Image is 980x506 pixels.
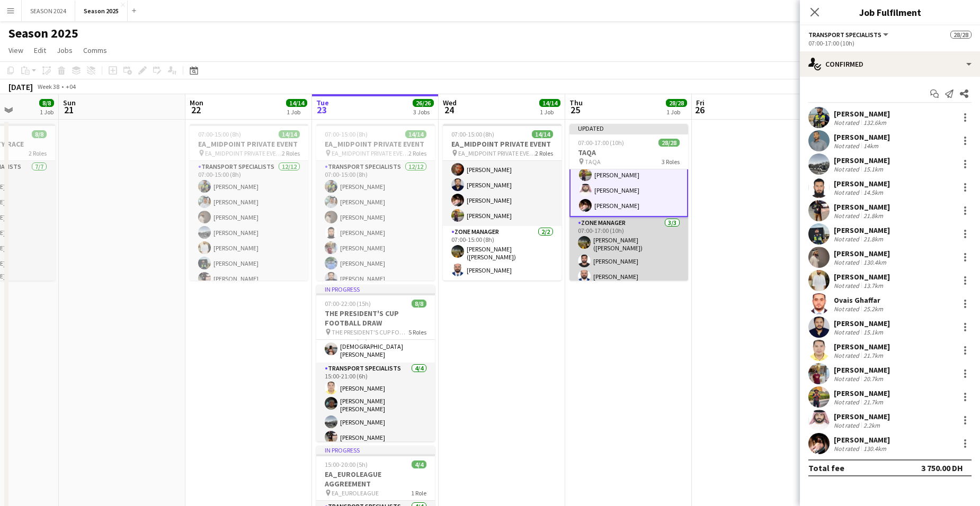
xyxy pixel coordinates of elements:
[569,217,688,287] app-card-role: Zone Manager3/307:00-17:00 (10h)[PERSON_NAME] ([PERSON_NAME])[PERSON_NAME][PERSON_NAME]
[4,43,28,57] a: View
[540,108,560,116] div: 1 Job
[316,285,435,441] app-job-card: In progress07:00-22:00 (15h)8/8THE PRESIDENT'S CUP FOOTBALL DRAW THE PRESIDENT'S CUP FOOTBALL DRA...
[658,139,680,147] span: 28/28
[190,139,308,149] h3: EA_MIDPOINT PRIVATE EVENT
[411,489,426,497] span: 1 Role
[34,46,46,55] span: Edit
[834,188,861,196] div: Not rated
[666,108,687,116] div: 1 Job
[30,43,50,57] a: Edit
[63,98,76,107] span: Sun
[325,130,368,138] span: 07:00-15:00 (8h)
[325,300,371,308] span: 07:00-22:00 (15h)
[861,212,885,220] div: 21.8km
[316,469,435,489] h3: EA_EUROLEAGUE AGGREEMENT
[569,124,688,132] div: Updated
[696,98,705,107] span: Fri
[834,295,885,305] div: Ovais Ghaffar
[79,43,111,57] a: Comms
[413,99,434,107] span: 26/26
[8,46,23,55] span: View
[861,328,885,336] div: 15.1km
[408,149,426,157] span: 2 Roles
[188,104,203,116] span: 22
[205,149,282,157] span: EA_MIDPOINT PRIVATE EVENT
[443,226,562,281] app-card-role: Zone Manager2/207:00-15:00 (8h)[PERSON_NAME] ([PERSON_NAME])[PERSON_NAME]
[834,142,861,150] div: Not rated
[861,119,888,126] div: 132.6km
[834,156,890,165] div: [PERSON_NAME]
[198,130,241,138] span: 07:00-15:00 (8h)
[834,421,861,429] div: Not rated
[535,149,553,157] span: 2 Roles
[834,328,861,336] div: Not rated
[808,463,844,473] div: Total fee
[316,446,435,454] div: In progress
[190,124,308,281] app-job-card: 07:00-15:00 (8h)14/14EA_MIDPOINT PRIVATE EVENT EA_MIDPOINT PRIVATE EVENT2 RolesTransport Speciali...
[800,51,980,77] div: Confirmed
[808,39,972,47] div: 07:00-17:00 (10h)
[834,179,890,188] div: [PERSON_NAME]
[834,342,890,351] div: [PERSON_NAME]
[834,235,861,243] div: Not rated
[834,282,861,290] div: Not rated
[569,98,583,107] span: Thu
[279,130,300,138] span: 14/14
[61,104,76,116] span: 21
[834,272,890,282] div: [PERSON_NAME]
[834,249,890,258] div: [PERSON_NAME]
[413,108,433,116] div: 3 Jobs
[834,435,890,445] div: [PERSON_NAME]
[29,149,47,157] span: 2 Roles
[834,202,890,212] div: [PERSON_NAME]
[834,365,890,375] div: [PERSON_NAME]
[950,31,972,39] span: 28/28
[282,149,300,157] span: 2 Roles
[808,31,890,39] button: Transport Specialists
[451,130,494,138] span: 07:00-15:00 (8h)
[35,83,61,91] span: Week 38
[286,99,307,107] span: 14/14
[568,104,583,116] span: 25
[441,104,457,116] span: 24
[861,142,880,150] div: 14km
[316,309,435,328] h3: THE PRESIDENT'S CUP FOOTBALL DRAW
[585,158,601,166] span: TAQA
[287,108,307,116] div: 1 Job
[412,460,426,468] span: 4/4
[569,124,688,281] app-job-card: Updated07:00-17:00 (10h)28/28TAQA TAQA3 Roles[PERSON_NAME][PERSON_NAME][PERSON_NAME][PERSON_NAME]...
[921,463,963,473] div: 3 750.00 DH
[834,258,861,266] div: Not rated
[834,412,890,421] div: [PERSON_NAME]
[22,1,75,21] button: SEASON 2024
[316,124,435,281] app-job-card: 07:00-15:00 (8h)14/14EA_MIDPOINT PRIVATE EVENT EA_MIDPOINT PRIVATE EVENT2 RolesTransport Speciali...
[32,130,47,138] span: 8/8
[316,323,435,363] app-card-role: BUGGY DRIVERS1/115:00-21:00 (6h)[DEMOGRAPHIC_DATA][PERSON_NAME]
[316,285,435,293] div: In progress
[861,282,885,290] div: 13.7km
[443,139,562,149] h3: EA_MIDPOINT PRIVATE EVENT
[834,319,890,328] div: [PERSON_NAME]
[412,300,426,308] span: 8/8
[834,445,861,453] div: Not rated
[834,305,861,313] div: Not rated
[834,388,890,398] div: [PERSON_NAME]
[8,25,78,41] h1: Season 2025
[8,82,33,92] div: [DATE]
[443,124,562,281] app-job-card: 07:00-15:00 (8h)14/14EA_MIDPOINT PRIVATE EVENT EA_MIDPOINT PRIVATE EVENT2 Roles[PERSON_NAME][PERS...
[316,98,329,107] span: Tue
[861,305,885,313] div: 25.2km
[861,351,885,359] div: 21.7km
[405,130,426,138] span: 14/14
[861,445,888,453] div: 130.4km
[808,31,881,39] span: Transport Specialists
[315,104,329,116] span: 23
[190,161,308,366] app-card-role: Transport Specialists12/1207:00-15:00 (8h)[PERSON_NAME][PERSON_NAME][PERSON_NAME][PERSON_NAME][PE...
[861,421,882,429] div: 2.2km
[66,83,76,91] div: +04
